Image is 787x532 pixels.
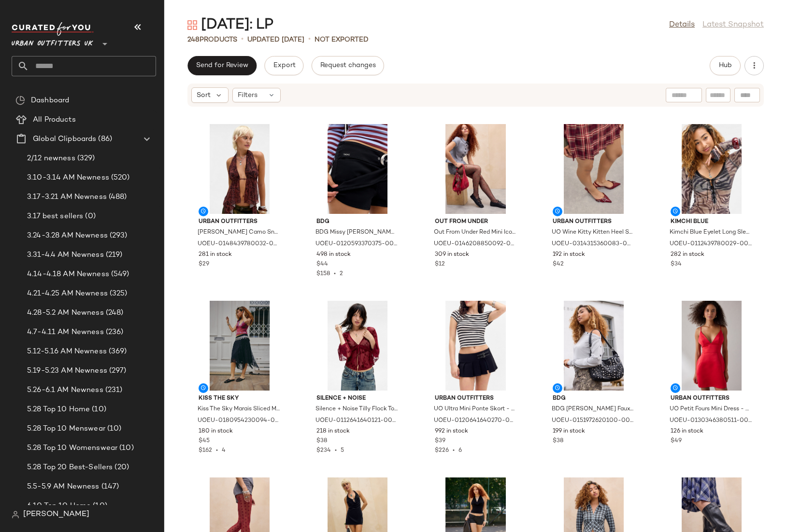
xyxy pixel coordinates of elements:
button: Hub [710,56,741,75]
button: Request changes [312,56,384,75]
span: 5.28 Top 10 Menswear [27,423,105,434]
p: updated [DATE] [247,35,304,45]
span: Urban Outfitters [553,218,635,226]
span: (549) [109,269,129,280]
span: (488) [107,192,127,203]
span: (520) [109,172,130,183]
span: 992 in stock [435,427,468,436]
img: 0120593370375_001_a2 [309,124,406,214]
span: 192 in stock [553,251,585,259]
span: (0) [83,211,95,222]
span: Urban Outfitters UK [12,33,93,50]
span: (10) [105,423,122,434]
span: $234 [316,448,331,454]
a: Details [669,19,695,31]
span: • [241,34,243,45]
span: 4.7-4.11 AM Newness [27,327,104,338]
span: 3.17-3.21 AM Newness [27,192,107,203]
span: $39 [435,437,445,446]
span: 309 in stock [435,251,469,259]
img: svg%3e [12,511,19,518]
span: Filters [238,90,258,100]
span: 2 [340,271,343,277]
span: $226 [435,448,449,454]
span: UOEU-0146208850092-000-001 [434,240,516,249]
span: Silence + Noise [316,394,399,403]
span: 4.14-4.18 AM Newness [27,269,109,280]
span: BDG [316,218,399,226]
span: (20) [113,462,129,473]
span: (236) [104,327,124,338]
span: • [331,448,341,454]
span: Urban Outfitters [671,394,753,403]
span: [PERSON_NAME] [23,509,89,520]
img: svg%3e [15,96,25,105]
span: UOEU-0112439780029-000-009 [670,240,752,249]
span: UOEU-0112641640121-000-061 [315,417,398,425]
span: (297) [107,365,127,377]
span: $29 [199,260,209,269]
span: BDG [PERSON_NAME] Faux Leather Shoulder Bag - Black at Urban Outfitters [552,405,634,414]
img: svg%3e [187,20,197,30]
span: 6 [458,448,462,454]
span: UOEU-0180954230094-000-001 [198,417,280,425]
span: UOEU-0314315360083-000-061 [552,240,634,249]
img: 0112439780029_009_a2 [663,124,760,214]
span: All Products [33,114,76,126]
div: Products [187,35,237,45]
span: (293) [108,230,128,241]
span: [PERSON_NAME] Camo Snake Top - Dark Red L at Urban Outfitters [198,228,280,237]
span: $158 [316,271,330,277]
span: 5.28 Top 20 Best-Sellers [27,462,113,473]
span: $162 [199,448,212,454]
span: 5.28 Top 10 Womenswear [27,443,117,454]
span: $12 [435,260,445,269]
span: Dashboard [31,95,69,106]
span: $44 [316,260,328,269]
span: 3.31-4.4 AM Newness [27,250,104,261]
span: (10) [90,404,106,415]
span: Kimchi Blue Eyelet Long Sleeve Mesh Blouse - Black S at Urban Outfitters [670,228,752,237]
span: 126 in stock [671,427,703,436]
span: 5.5-5.9 AM Newness [27,481,100,492]
span: 5.12-5.16 AM Newness [27,346,107,357]
span: (10) [91,501,107,512]
span: $45 [199,437,210,446]
span: $38 [553,437,563,446]
span: Global Clipboards [33,134,96,145]
span: UOEU-0130346380511-000-060 [670,417,752,425]
span: Urban Outfitters [435,394,517,403]
span: UOEU-0148439780032-000-260 [198,240,280,249]
span: 4.21-4.25 AM Newness [27,288,108,299]
span: $34 [671,260,682,269]
span: UOEU-0151972620100-000-001 [552,417,634,425]
img: 0130346380511_060_a2 [663,301,760,391]
span: • [449,448,458,454]
img: 0314315360083_061_m [545,124,643,214]
span: Export [272,62,295,70]
span: UO Petit Fours Mini Dress - Red M at Urban Outfitters [670,405,752,414]
img: cfy_white_logo.C9jOOHJF.svg [12,22,94,36]
span: (325) [108,288,128,299]
span: (231) [103,385,123,396]
span: UOEU-0120593370375-000-001 [315,240,398,249]
span: 4 [222,448,226,454]
span: (147) [100,481,119,492]
span: 5 [341,448,344,454]
img: 0180954230094_001_a2 [191,301,288,391]
span: 248 [187,36,200,43]
img: 0112641640121_061_a2 [309,301,406,391]
span: BDG [553,394,635,403]
span: (248) [104,308,124,319]
span: Send for Review [196,62,248,70]
span: Request changes [320,62,376,70]
span: (369) [107,346,127,357]
span: UO Wine Kitty Kitten Heel Shoes - Maroon [GEOGRAPHIC_DATA] 4 at Urban Outfitters [552,228,634,237]
span: 199 in stock [553,427,585,436]
span: Urban Outfitters [199,218,281,226]
span: Kiss The Sky Marais Sliced Midi Skirt - Black L at Urban Outfitters [198,405,280,414]
span: (329) [75,153,95,164]
span: Kiss The Sky [199,394,281,403]
span: 3.17 best sellers [27,211,83,222]
span: • [330,271,340,277]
